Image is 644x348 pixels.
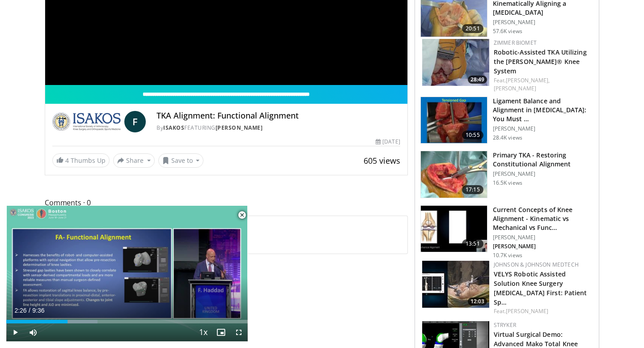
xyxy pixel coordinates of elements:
[422,261,489,308] a: 12:03
[506,307,548,315] a: [PERSON_NAME]
[124,111,146,132] a: F
[493,179,522,187] p: 16.5K views
[493,97,593,123] h3: Ligament Balance and Alignment in [MEDICAL_DATA]: You Must …
[158,153,204,168] button: Save to
[421,151,487,198] img: 6ae2dc31-2d6d-425f-b60a-c0e1990a8dab.150x105_q85_crop-smart_upscale.jpg
[212,323,230,341] button: Enable picture-in-picture mode
[493,205,593,232] h3: Current Concepts of Knee Alignment - Kinematic vs Mechanical vs Func…
[421,97,487,144] img: 242016_0004_1.png.150x105_q85_crop-smart_upscale.jpg
[494,39,537,47] a: Zimmer Biomet
[157,111,400,121] h4: TKA Alignment: Functional Alignment
[494,321,516,329] a: Stryker
[6,323,24,341] button: Play
[494,261,579,268] a: Johnson & Johnson MedTech
[493,134,522,141] p: 28.4K views
[29,307,30,314] span: /
[6,206,248,342] video-js: Video Player
[376,138,400,146] div: [DATE]
[52,111,121,132] img: ISAKOS
[422,39,489,86] a: 28:49
[493,19,593,26] p: [PERSON_NAME]
[230,323,248,341] button: Fullscreen
[65,156,69,165] span: 4
[422,261,489,308] img: abe8434e-c392-4864-8b80-6cc2396b85ec.150x105_q85_crop-smart_upscale.jpg
[493,28,522,35] p: 57.6K views
[494,48,587,75] a: Robotic-Assisted TKA Utilizing the [PERSON_NAME]® Knee System
[157,124,400,132] div: By FEATURING
[493,151,593,169] h3: Primary TKA - Restoring Constitutional Alignment
[32,307,44,314] span: 9:36
[421,206,487,252] img: ab6dcc5e-23fe-4b2c-862c-91d6e6d499b4.150x105_q85_crop-smart_upscale.jpg
[52,153,110,167] a: 4 Thumbs Up
[163,124,184,132] a: ISAKOS
[506,76,550,84] a: [PERSON_NAME],
[462,239,483,248] span: 13:51
[422,39,489,86] img: 8628d054-67c0-4db7-8e0b-9013710d5e10.150x105_q85_crop-smart_upscale.jpg
[494,307,592,315] div: Feat.
[493,125,593,132] p: [PERSON_NAME]
[462,185,483,194] span: 17:15
[420,205,593,259] a: 13:51 Current Concepts of Knee Alignment - Kinematic vs Mechanical vs Func… [PERSON_NAME] [PERSON...
[493,170,593,178] p: [PERSON_NAME]
[420,151,593,198] a: 17:15 Primary TKA - Restoring Constitutional Alignment [PERSON_NAME] 16.5K views
[113,153,155,168] button: Share
[233,206,251,225] button: Close
[6,320,248,323] div: Progress Bar
[468,297,487,306] span: 12:03
[462,131,483,140] span: 10:55
[45,197,408,208] span: Comments 0
[493,234,593,241] p: [PERSON_NAME]
[194,323,212,341] button: Playback Rate
[468,76,487,84] span: 28:49
[216,124,263,132] a: [PERSON_NAME]
[462,24,483,33] span: 20:51
[493,243,593,250] p: [PERSON_NAME]
[364,155,400,166] span: 605 views
[494,85,536,92] a: [PERSON_NAME]
[420,97,593,144] a: 10:55 Ligament Balance and Alignment in [MEDICAL_DATA]: You Must … [PERSON_NAME] 28.4K views
[493,252,522,259] p: 10.7K views
[494,270,587,306] a: VELYS Robotic Assisted Solution Knee Surgery [MEDICAL_DATA] First: Patient Sp…
[494,76,592,93] div: Feat.
[14,307,26,314] span: 2:26
[24,323,42,341] button: Mute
